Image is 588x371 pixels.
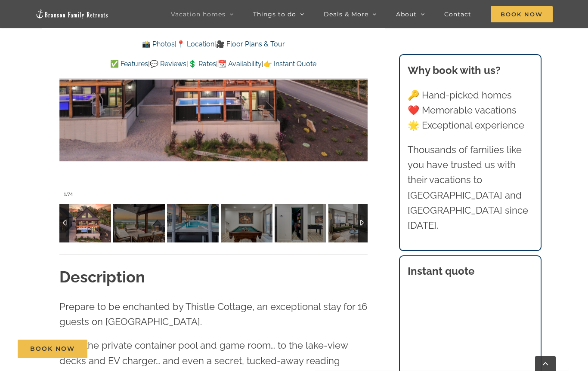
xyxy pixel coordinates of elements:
[142,40,175,48] a: 📸 Photos
[491,6,553,22] span: Book Now
[59,39,368,50] p: | |
[150,60,186,68] a: 💬 Reviews
[59,301,367,327] span: Prepare to be enchanted by Thistle Cottage, an exceptional stay for 16 guests on [GEOGRAPHIC_DATA].
[171,11,226,17] span: Vacation homes
[253,11,296,17] span: Things to do
[18,340,87,358] a: Book Now
[408,142,533,233] p: Thousands of families like you have trusted us with their vacations to [GEOGRAPHIC_DATA] and [GEO...
[408,63,533,78] h3: Why book with us?
[176,40,214,48] a: 📍 Location
[218,60,262,68] a: 📆 Availability
[324,11,368,17] span: Deals & More
[408,265,474,277] strong: Instant quote
[408,88,533,133] p: 🔑 Hand-picked homes ❤️ Memorable vacations 🌟 Exceptional experience
[35,9,108,19] img: Branson Family Retreats Logo
[30,345,75,353] span: Book Now
[59,58,368,70] p: | | | |
[59,204,111,242] img: Thistle-Cottage-Rocky-Shores-summer-2023-1106-Edit-scaled.jpg-nggid041519-ngg0dyn-120x90-00f0w010...
[110,60,148,68] a: ✅ Features
[263,60,316,68] a: 👉 Instant Quote
[221,204,272,242] img: Thistle-Cottage-at-Table-Rock-Lake-Branson-Missouri-1449-scaled.jpg-nggid041759-ngg0dyn-120x90-00...
[275,204,326,242] img: Thistle-Cottage-at-Table-Rock-Lake-Branson-Missouri-1471-scaled.jpg-nggid041767-ngg0dyn-120x90-00...
[59,268,145,286] strong: Description
[113,204,165,242] img: Thistle-Cottage-vacation-home-private-pool-Table-Rock-Lake-1106-Edit-scaled.jpg-nggid041210-ngg0d...
[396,11,417,17] span: About
[188,60,216,68] a: 💲 Rates
[328,204,380,242] img: Thistle-Cottage-vacation-home-private-pool-Table-Rock-Lake-1117-scaled.jpg-nggid041220-ngg0dyn-12...
[216,40,285,48] a: 🎥 Floor Plans & Tour
[167,204,219,242] img: Thistle-Cottage-vacation-home-private-pool-Table-Rock-Lake-1169-Edit-scaled.jpg-nggid041267-ngg0d...
[444,11,471,17] span: Contact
